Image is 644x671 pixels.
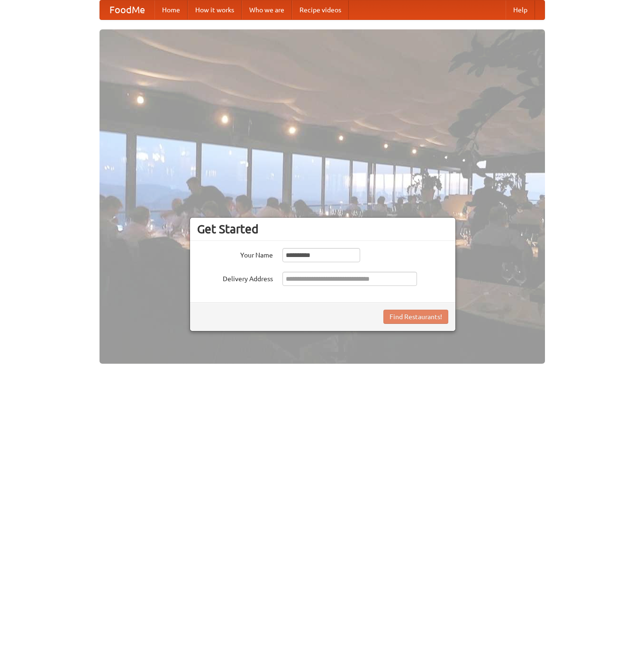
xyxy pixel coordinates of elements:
[383,310,448,324] button: Find Restaurants!
[154,0,188,19] a: Home
[188,0,242,19] a: How it works
[292,0,349,19] a: Recipe videos
[506,0,535,19] a: Help
[242,0,292,19] a: Who we are
[197,272,273,284] label: Delivery Address
[100,0,154,19] a: FoodMe
[197,222,448,236] h3: Get Started
[197,248,273,260] label: Your Name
